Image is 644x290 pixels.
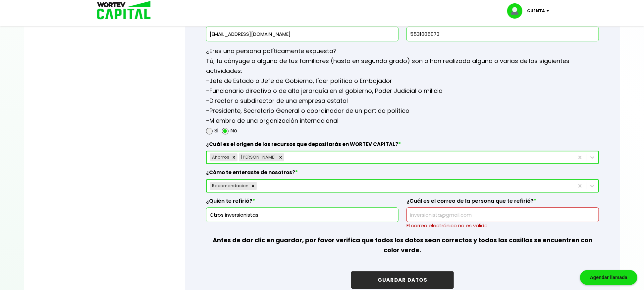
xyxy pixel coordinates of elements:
div: Agendar llamada [580,270,637,285]
img: icon-down [545,10,554,12]
p: ¿Eres una persona políticamente expuesta? [206,46,599,56]
label: No [230,126,237,136]
p: El correo electrónico no es válido [406,222,599,229]
button: GUARDAR DATOS [351,271,454,289]
label: ¿Quién te refirió? [206,198,399,208]
input: 10 dígitos [409,27,596,41]
div: Recomendacion [210,182,249,190]
p: -Jefe de Estado o Jefe de Gobierno, líder político o Embajador -Funcionario directivo o de alta j... [206,76,599,126]
p: Tú, tu cónyuge o alguno de tus familiares (hasta en segundo grado) son o han realizado alguna o v... [206,56,599,76]
label: ¿Cómo te enteraste de nosotros? [206,169,599,179]
div: Remove Ahorros [230,153,238,161]
div: Ahorros [210,153,230,161]
img: profile-image [507,3,527,19]
input: Nombre [209,208,396,222]
p: Cuenta [527,6,545,16]
div: [PERSON_NAME] [239,153,277,161]
div: Remove Sueldo [277,153,284,161]
div: Remove Recomendacion [249,182,257,190]
label: Si [214,126,218,136]
label: ¿Cuál es el correo de la persona que te refirió? [406,198,599,208]
b: Antes de dar clic en guardar, por favor verifica que todos los datos sean correctos y todas las c... [213,236,592,254]
input: inversionista@gmail.com [409,208,596,222]
label: ¿Cuál es el origen de los recursos que depositarás en WORTEV CAPITAL? [206,141,599,151]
